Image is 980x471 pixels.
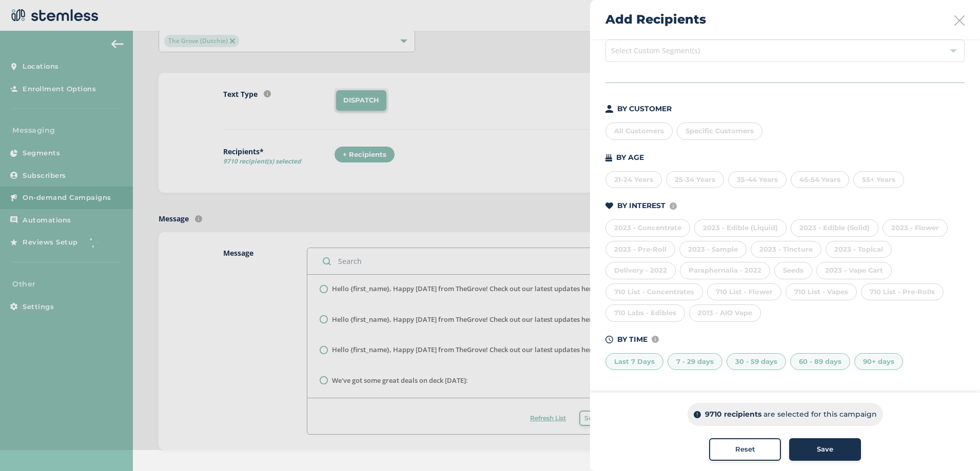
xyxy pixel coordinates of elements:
[791,219,878,237] div: 2023 - Edible (Solid)
[791,171,849,189] div: 45-54 Years
[790,353,850,371] div: 60 - 89 days
[605,353,663,371] div: Last 7 Days
[774,262,812,279] div: Seeds
[617,334,648,345] p: BY TIME
[685,127,754,135] span: Specific Customers
[616,152,644,163] p: BY AGE
[605,304,685,322] div: 710 Labs - Edibles
[709,438,781,461] button: Reset
[816,262,892,279] div: 2023 - Vape Cart
[670,202,677,210] img: icon-info-236977d2.svg
[617,200,665,211] p: BY INTEREST
[605,10,706,29] h2: Add Recipients
[605,336,613,343] img: icon-time-dark-e6b1183b.svg
[853,171,904,189] div: 55+ Years
[605,283,703,301] div: 710 List - Concentrates
[694,411,701,418] img: icon-info-dark-48f6c5f3.svg
[735,444,755,455] span: Reset
[826,241,892,258] div: 2023 - Topical
[751,241,821,258] div: 2023 - Tincture
[605,219,690,237] div: 2023 - Concentrate
[605,241,675,258] div: 2023 - Pre-Roll
[883,219,948,237] div: 2023 - Flower
[705,409,761,420] p: 9710 recipients
[605,262,676,279] div: Delivery - 2022
[680,262,770,279] div: Paraphernalia - 2022
[854,353,903,371] div: 90+ days
[605,202,613,210] img: icon-heart-dark-29e6356f.svg
[605,171,662,189] div: 21-24 Years
[727,353,786,371] div: 30 - 59 days
[668,353,722,371] div: 7 - 29 days
[652,336,659,343] img: icon-info-236977d2.svg
[617,104,672,114] p: BY CUSTOMER
[789,438,861,461] button: Save
[728,171,787,189] div: 35-44 Years
[605,154,612,161] img: icon-cake-93b2a7b5.svg
[861,283,944,301] div: 710 List - Pre-Rolls
[679,241,747,258] div: 2023 - Sample
[707,283,781,301] div: 710 List - Flower
[689,304,761,322] div: 2013 - AIO Vape
[817,444,833,455] span: Save
[605,122,673,140] div: All Customers
[929,422,980,471] iframe: Chat Widget
[786,283,857,301] div: 710 List - Vapes
[605,105,613,113] img: icon-person-dark-ced50e5f.svg
[666,171,724,189] div: 25-34 Years
[763,409,877,420] p: are selected for this campaign
[694,219,787,237] div: 2023 - Edible (Liquid)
